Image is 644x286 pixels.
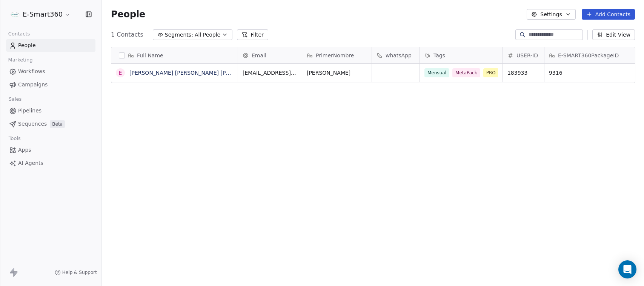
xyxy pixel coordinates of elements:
a: SequencesBeta [6,118,95,130]
div: Open Intercom Messenger [618,260,636,278]
button: E-Smart360 [9,8,72,21]
button: Add Contacts [582,9,635,20]
div: Full Name [111,47,238,63]
button: Settings [527,9,575,20]
span: People [111,9,145,20]
span: Sales [5,94,25,105]
a: Pipelines [6,105,95,117]
span: Email [252,52,266,59]
div: whatsApp [372,47,420,63]
span: People [18,42,36,49]
span: Full Name [137,52,163,59]
span: whatsApp [386,52,412,59]
a: People [6,39,95,52]
span: Workflows [18,68,45,75]
span: Tools [5,133,24,144]
button: Filter [237,29,268,40]
div: Tags [420,47,503,63]
a: Campaigns [6,78,95,91]
span: All People [195,31,220,39]
span: Tags [433,52,445,59]
a: [PERSON_NAME] [PERSON_NAME] [PERSON_NAME] [129,70,264,76]
div: E [119,69,122,77]
span: PRO [483,68,499,77]
span: 1 Contacts [111,30,143,39]
div: grid [111,64,238,281]
a: Workflows [6,65,95,78]
span: 183933 [507,69,539,77]
div: USER-ID [503,47,544,63]
span: MetaPack [452,68,480,77]
span: Marketing [5,54,36,66]
span: PrimerNombre [316,52,354,59]
a: Apps [6,144,95,156]
span: Help & Support [62,269,97,275]
span: AI Agents [18,159,43,167]
span: Sequences [18,120,47,128]
div: PrimerNombre [302,47,372,63]
span: [PERSON_NAME] [307,69,367,77]
span: Segments: [165,31,193,39]
span: USER-ID [516,52,538,59]
div: Email [238,47,302,63]
span: [EMAIL_ADDRESS][DOMAIN_NAME] [243,69,297,77]
span: Contacts [5,28,33,40]
a: Help & Support [55,269,97,275]
a: AI Agents [6,157,95,169]
span: Apps [18,146,31,154]
button: Edit View [592,29,635,40]
span: Beta [50,120,65,128]
span: Mensual [424,68,449,77]
span: E-SMART360PackageID [558,52,619,59]
span: Pipelines [18,107,41,115]
img: -.png [11,10,20,19]
span: Campaigns [18,81,48,89]
span: E-Smart360 [23,9,63,19]
div: E-SMART360PackageID [544,47,632,63]
span: 9316 [549,69,627,77]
